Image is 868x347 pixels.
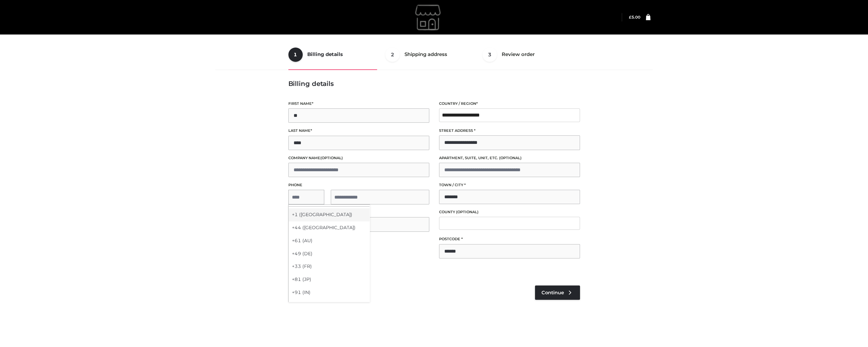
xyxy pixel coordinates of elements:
[320,156,343,160] span: (optional)
[629,15,640,20] bdi: 5.00
[289,286,370,299] div: +91 (IN)
[289,247,370,260] div: +49 (DE)
[439,236,580,242] label: Postcode
[288,101,429,107] label: First name
[380,1,478,34] img: alexachung
[456,210,479,214] span: (optional)
[289,273,370,286] div: +81 (JP)
[439,155,580,161] label: Apartment, suite, unit, etc.
[439,209,580,215] label: County
[289,234,370,247] div: +61 (AU)
[541,290,564,296] span: Continue
[629,15,640,20] a: £5.00
[535,285,580,300] a: Continue
[289,299,370,312] div: +86 ([GEOGRAPHIC_DATA])
[499,156,522,160] span: (optional)
[629,15,632,20] span: £
[288,128,429,134] label: Last name
[439,128,580,134] label: Street address
[289,208,370,221] div: +1 ([GEOGRAPHIC_DATA])
[288,80,580,88] h3: Billing details
[288,182,429,188] label: Phone
[289,260,370,273] div: +33 (FR)
[288,155,429,161] label: Company name
[439,182,580,188] label: Town / City
[439,101,580,107] label: Country / Region
[289,221,370,234] div: +44 ([GEOGRAPHIC_DATA])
